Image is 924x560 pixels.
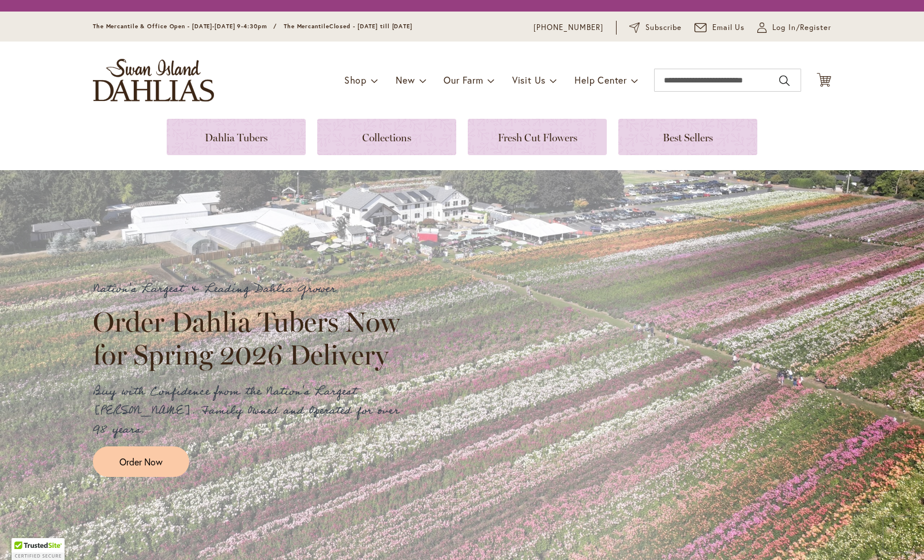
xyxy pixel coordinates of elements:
span: Order Now [119,455,163,468]
span: Log In/Register [772,22,831,33]
span: Shop [344,74,367,86]
a: store logo [93,59,214,102]
p: Nation's Largest & Leading Dahlia Grower [93,280,410,299]
a: [PHONE_NUMBER] [534,22,603,33]
span: Help Center [574,74,627,86]
span: Our Farm [444,74,483,86]
span: Email Us [712,22,745,33]
a: Subscribe [629,22,682,33]
span: Subscribe [645,22,682,33]
a: Log In/Register [757,22,831,33]
h2: Order Dahlia Tubers Now for Spring 2026 Delivery [93,306,410,370]
span: Visit Us [512,74,546,86]
a: Order Now [93,446,189,477]
a: Email Us [694,22,745,33]
span: Closed - [DATE] till [DATE] [329,22,412,30]
span: New [396,74,415,86]
button: Search [779,72,790,90]
p: Buy with Confidence from the Nation's Largest [PERSON_NAME]. Family Owned and Operated for over 9... [93,382,410,439]
span: The Mercantile & Office Open - [DATE]-[DATE] 9-4:30pm / The Mercantile [93,22,329,30]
